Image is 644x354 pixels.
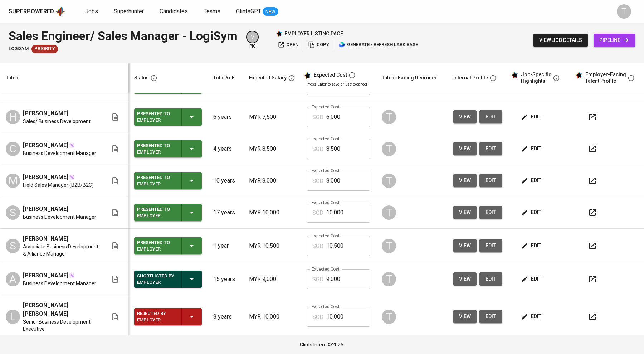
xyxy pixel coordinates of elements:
[519,142,544,155] button: edit
[479,310,502,323] button: edit
[134,204,202,221] button: Presented to Employer
[134,308,202,325] button: Rejected by Employer
[485,241,497,250] span: edit
[382,272,396,286] div: T
[306,39,331,50] button: copy
[453,110,477,123] button: view
[453,310,477,323] button: view
[85,7,99,16] a: Jobs
[55,6,65,17] img: app logo
[522,241,541,250] span: edit
[307,82,370,87] p: Press 'Enter' to save, or 'Esc' to cancel
[312,177,323,185] p: SGD
[479,174,502,187] button: edit
[522,112,541,121] span: edit
[304,72,311,79] img: glints_star.svg
[23,234,68,243] span: [PERSON_NAME]
[114,7,145,16] a: Superhunter
[485,176,497,185] span: edit
[85,8,98,15] span: Jobs
[6,110,20,124] div: H
[213,73,235,82] div: Total YoE
[9,27,238,45] div: Sales Engineer/ Sales Manager - LogiSym
[485,144,497,153] span: edit
[519,174,544,187] button: edit
[137,205,176,220] div: Presented to Employer
[249,275,295,283] p: MYR 9,000
[249,176,295,185] p: MYR 8,000
[249,113,295,121] p: MYR 7,500
[137,271,176,287] div: Shortlisted by Employer
[479,110,502,123] button: edit
[160,8,188,15] span: Candidates
[23,271,68,280] span: [PERSON_NAME]
[314,72,347,78] div: Expected Cost
[382,142,396,156] div: T
[6,73,20,82] div: Talent
[453,206,477,219] button: view
[23,243,99,257] span: Associate Business Development & Alliance Manager
[213,145,238,153] p: 4 years
[284,30,343,37] p: employer listing page
[213,208,238,217] p: 17 years
[69,142,75,148] img: magic_wand.svg
[114,8,144,15] span: Superhunter
[519,110,544,123] button: edit
[23,301,99,318] span: [PERSON_NAME] [PERSON_NAME]
[134,271,202,288] button: Shortlisted by Employer
[485,112,497,121] span: edit
[23,173,68,181] span: [PERSON_NAME]
[9,6,65,17] a: Superpoweredapp logo
[23,213,96,220] span: Business Development Manager
[23,318,99,333] span: Senior Business Development Executive
[213,176,238,185] p: 10 years
[204,8,220,15] span: Teams
[137,238,176,254] div: Presented to Employer
[459,241,471,250] span: view
[339,41,418,49] span: generate / refresh lark base
[459,275,471,283] span: view
[479,142,502,155] button: edit
[382,205,396,220] div: T
[23,205,68,213] span: [PERSON_NAME]
[9,8,54,16] div: Superpowered
[278,41,298,49] span: open
[479,272,502,286] button: edit
[312,209,323,217] p: SGD
[459,312,471,321] span: view
[522,208,541,217] span: edit
[249,242,295,250] p: MYR 10,500
[6,142,20,156] div: C
[6,174,20,188] div: M
[312,242,323,251] p: SGD
[479,206,502,219] button: edit
[134,172,202,189] button: Presented to Employer
[69,174,75,180] img: magic_wand.svg
[137,173,176,189] div: Presented to Employer
[134,237,202,254] button: Presented to Employer
[519,310,544,323] button: edit
[312,275,323,284] p: SGD
[453,272,477,286] button: view
[312,113,323,122] p: SGD
[459,144,471,153] span: view
[236,8,261,15] span: GlintsGPT
[31,45,58,52] span: Priority
[382,239,396,253] div: T
[249,208,295,217] p: MYR 10,000
[522,144,541,153] span: edit
[522,176,541,185] span: edit
[485,312,497,321] span: edit
[453,73,488,82] div: Internal Profile
[236,7,278,16] a: GlintsGPT NEW
[599,36,630,45] span: pipeline
[213,275,238,283] p: 15 years
[453,142,477,155] button: view
[312,145,323,154] p: SGD
[479,239,502,252] button: edit
[276,39,300,50] button: open
[6,272,20,286] div: A
[6,239,20,253] div: S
